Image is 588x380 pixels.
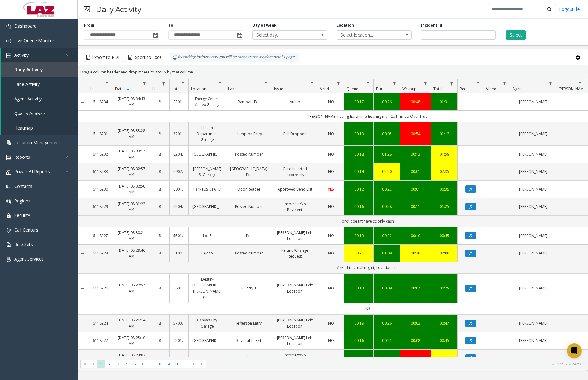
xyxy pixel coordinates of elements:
[322,320,340,326] a: NO
[92,151,109,157] a: 6118232
[514,355,552,361] a: [PERSON_NAME]
[173,186,185,192] a: 600158
[168,23,173,28] label: To
[506,30,526,40] button: Select
[322,285,340,291] a: NO
[252,23,277,28] label: Day of week
[117,282,146,294] a: [DATE] 08:28:57 AM
[190,360,198,368] span: Go to the next page
[348,204,370,210] a: 00:16
[236,31,243,39] span: Toggle popup
[131,360,139,368] span: Page 5
[173,55,178,60] img: infoIcon.svg
[322,338,340,343] a: NO
[92,186,109,192] a: 6118230
[348,250,370,256] a: 00:21
[92,99,109,105] a: 6118234
[14,81,40,87] span: Lane Activity
[404,151,427,157] a: 00:13
[435,320,454,326] a: 00:47
[404,99,427,105] a: 00:48
[404,186,427,192] div: 00:01
[378,285,396,291] a: 00:09
[322,169,340,175] a: NO
[348,285,370,291] a: 00:13
[276,186,314,192] a: Approved Vend List
[14,125,33,131] span: Heatmap
[192,204,222,210] a: [GEOGRAPHIC_DATA]
[575,6,580,12] img: logout
[78,251,88,256] a: Collapse Details
[514,233,552,239] a: [PERSON_NAME]
[92,320,109,326] a: 6118224
[500,79,509,87] a: Video Filter Menu
[276,317,314,329] a: [PERSON_NAME] Left Location
[276,131,314,137] a: Call Dropped
[14,96,42,102] span: Agent Activity
[152,31,159,39] span: Toggle popup
[6,199,11,204] img: 'icon'
[404,250,427,256] a: 00:38
[192,233,222,239] a: Lot 5
[6,140,11,145] img: 'icon'
[92,233,109,239] a: 6118227
[276,335,314,347] a: [PERSON_NAME] Left Location
[117,335,146,347] a: [DATE] 08:25:10 AM
[1,121,78,135] a: Heatmap
[230,131,268,137] a: Hampton Entry
[404,285,427,291] div: 00:07
[348,233,370,239] a: 00:13
[348,99,370,105] div: 00:17
[322,250,340,256] a: NO
[404,204,427,210] a: 00:11
[514,169,552,175] a: [PERSON_NAME]
[14,110,46,116] span: Quality Analysis
[14,198,30,204] span: Regions
[328,250,334,256] span: NO
[378,169,396,175] a: 02:20
[378,99,396,105] a: 00:26
[364,79,372,87] a: Queue Filter Menu
[378,320,396,326] a: 00:26
[348,131,370,137] div: 00:13
[92,250,109,256] a: 6118228
[125,53,165,62] button: Export to Excel
[448,79,456,87] a: Total Filter Menu
[435,169,454,175] a: 02:35
[378,338,396,343] div: 00:21
[435,355,454,361] a: 02:27
[216,79,224,87] a: Location Filter Menu
[14,139,60,145] span: Location Management
[192,276,222,300] a: Destin-[GEOGRAPHIC_DATA][PERSON_NAME] (VPS)
[322,186,340,192] a: YES
[230,338,268,343] a: Reversible Exit
[192,125,222,143] a: Health Department Garage
[404,338,427,343] a: 00:08
[6,38,11,43] img: 'icon'
[435,186,454,192] div: 00:35
[1,77,78,91] a: Lane Activity
[92,131,109,137] a: 6118231
[378,233,396,239] a: 00:22
[14,241,33,247] span: Rule Sets
[322,233,340,239] a: NO
[322,151,340,157] a: NO
[105,360,114,368] span: Page 2
[322,204,340,210] a: NO
[173,320,185,326] a: 570306
[337,23,354,28] label: Location
[328,169,334,174] span: NO
[230,99,268,105] a: Rampart Exit
[404,233,427,239] a: 00:10
[117,166,146,178] a: [DATE] 08:32:57 AM
[435,204,454,210] div: 01:25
